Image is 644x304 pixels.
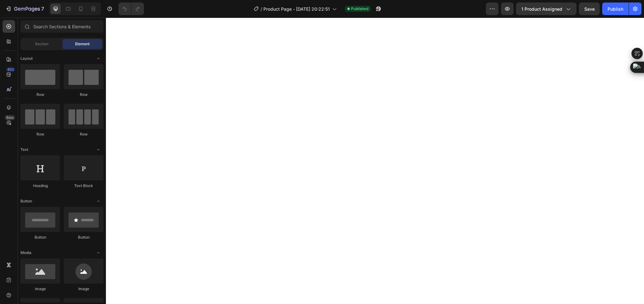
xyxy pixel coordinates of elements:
[521,6,562,12] span: 1 product assigned
[20,235,60,240] div: Button
[20,250,31,256] span: Media
[93,196,103,206] span: Toggle open
[20,131,60,137] div: Row
[20,56,33,61] span: Layout
[41,5,44,13] p: 7
[351,6,368,12] span: Published
[64,183,103,189] div: Text Block
[20,92,60,97] div: Row
[20,183,60,189] div: Heading
[35,41,48,47] span: Section
[20,198,32,204] span: Button
[579,3,600,15] button: Save
[3,3,47,15] button: 7
[20,20,103,33] input: Search Sections & Elements
[261,6,262,12] span: /
[584,6,595,12] span: Save
[93,53,103,64] span: Toggle open
[93,145,103,155] span: Toggle open
[93,248,103,258] span: Toggle open
[106,18,644,304] iframe: Design area
[64,286,103,292] div: Image
[602,3,629,15] button: Publish
[64,92,103,97] div: Row
[20,147,28,152] span: Text
[608,6,623,12] div: Publish
[64,235,103,240] div: Button
[75,41,90,47] span: Element
[516,3,576,15] button: 1 product assigned
[64,131,103,137] div: Row
[263,6,330,12] span: Product Page - [DATE] 20:22:51
[6,67,15,72] div: 450
[118,3,144,15] div: Undo/Redo
[5,115,15,120] div: Beta
[20,286,60,292] div: Image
